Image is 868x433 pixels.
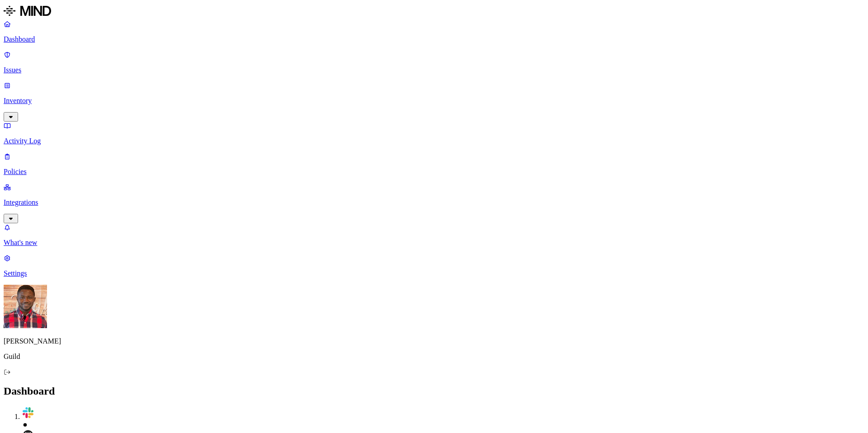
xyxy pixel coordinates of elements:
a: Policies [4,152,864,176]
p: Activity Log [4,137,864,145]
h2: Dashboard [4,385,864,397]
img: MIND [4,4,51,18]
p: Issues [4,66,864,74]
a: Integrations [4,183,864,222]
a: Activity Log [4,122,864,145]
a: What's new [4,223,864,247]
p: Inventory [4,97,864,105]
a: Settings [4,254,864,278]
a: Issues [4,51,864,74]
p: Settings [4,269,864,278]
p: Policies [4,168,864,176]
a: MIND [4,4,864,20]
img: Charles Sawadogo [4,285,47,328]
p: Guild [4,353,864,361]
a: Dashboard [4,20,864,43]
p: What's new [4,239,864,247]
a: Inventory [4,81,864,120]
img: slack.svg [22,406,34,419]
p: Dashboard [4,35,864,43]
p: Integrations [4,198,864,207]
